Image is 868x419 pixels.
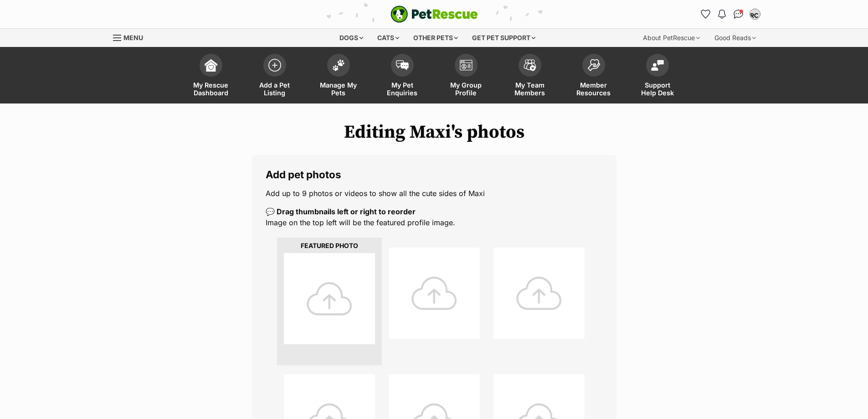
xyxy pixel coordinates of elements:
div: About PetRescue [637,29,706,47]
div: Good Reads [708,29,762,47]
img: member-resources-icon-8e73f808a243e03378d46382f2149f9095a855e16c252ad45f914b54edf8863c.svg [587,59,600,71]
img: logo-e224e6f780fb5917bec1dbf3a21bbac754714ae5b6737aabdf751b685950b380.svg [390,5,478,23]
button: Notifications [715,7,729,21]
h1: Editing Maxi's photos [113,122,755,143]
div: Other pets [407,29,464,47]
div: Dogs [333,29,370,47]
div: Get pet support [466,29,542,47]
a: My Team Members [498,49,562,103]
img: notifications-46538b983faf8c2785f20acdc204bb7945ddae34d4c08c2a6579f10ce5e182be.svg [718,10,725,19]
a: Favourites [699,7,713,21]
a: Support Help Desk [626,49,689,103]
span: Support Help Desk [637,81,678,97]
p: Add up to 9 photos or videos to show all the cute sides of Maxi [266,188,603,199]
legend: Add pet photos [266,169,603,181]
span: Manage My Pets [318,81,359,97]
span: Add a Pet Listing [254,81,295,97]
img: dashboard-icon-eb2f2d2d3e046f16d808141f083e7271f6b2e854fb5c12c21221c1fb7104beca.svg [205,59,217,72]
b: 💬 Drag thumbnails left or right to reorder [266,207,416,216]
span: My Team Members [509,81,550,97]
img: add-pet-listing-icon-0afa8454b4691262ce3f59096e99ab1cd57d4a30225e0717b998d2c9b9846f56.svg [268,59,281,72]
img: group-profile-icon-3fa3cf56718a62981997c0bc7e787c4b2cf8bcc04b72c1350f741eb67cf2f40e.svg [460,60,473,71]
a: Conversations [731,7,746,21]
img: pet-enquiries-icon-7e3ad2cf08bfb03b45e93fb7055b45f3efa6380592205ae92323e6603595dc1f.svg [396,60,409,70]
span: My Group Profile [446,81,487,97]
img: chat-41dd97257d64d25036548639549fe6c8038ab92f7586957e7f3b1b290dea8141.svg [734,10,743,19]
span: Member Resources [573,81,614,97]
button: My account [748,7,762,21]
img: manage-my-pets-icon-02211641906a0b7f246fdf0571729dbe1e7629f14944591b6c1af311fb30b64b.svg [332,59,345,71]
a: Menu [113,29,149,45]
a: My Pet Enquiries [370,49,434,103]
a: Manage My Pets [307,49,370,103]
span: Menu [123,34,143,41]
div: Cats [371,29,406,47]
a: My Rescue Dashboard [179,49,243,103]
img: help-desk-icon-fdf02630f3aa405de69fd3d07c3f3aa587a6932b1a1747fa1d2bba05be0121f9.svg [651,60,664,71]
span: My Rescue Dashboard [190,81,231,97]
img: team-members-icon-5396bd8760b3fe7c0b43da4ab00e1e3bb1a5d9ba89233759b79545d2d3fc5d0d.svg [524,59,536,71]
p: Image on the top left will be the featured profile image. [266,206,603,228]
a: My Group Profile [434,49,498,103]
span: My Pet Enquiries [382,81,423,97]
a: Add a Pet Listing [243,49,307,103]
a: Member Resources [562,49,626,103]
ul: Account quick links [699,7,762,21]
img: Megan Gibbs profile pic [750,10,760,19]
a: PetRescue [390,5,478,23]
